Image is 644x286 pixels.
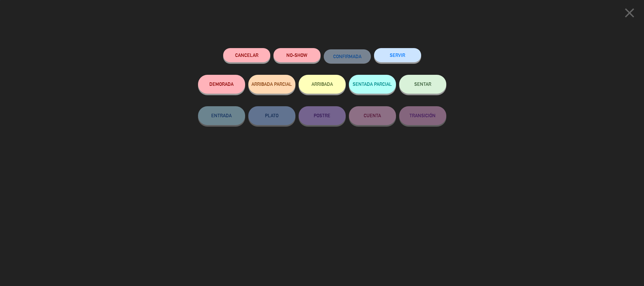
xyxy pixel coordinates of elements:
button: TRANSICIÓN [399,106,446,125]
button: SERVIR [374,48,421,62]
button: DEMORADA [198,75,245,94]
span: CONFIRMADA [333,54,361,59]
button: ARRIBADA PARCIAL [248,75,295,94]
button: CONFIRMADA [324,49,371,63]
span: ARRIBADA PARCIAL [251,81,292,87]
button: CUENTA [349,106,396,125]
button: Cancelar [223,48,270,62]
i: close [622,5,637,21]
button: PLATO [248,106,295,125]
button: SENTAR [399,75,446,94]
button: ENTRADA [198,106,245,125]
button: close [620,5,639,23]
span: SENTAR [414,81,431,87]
button: ARRIBADA [299,75,346,94]
button: SENTADA PARCIAL [349,75,396,94]
button: NO-SHOW [273,48,321,62]
button: POSTRE [299,106,346,125]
